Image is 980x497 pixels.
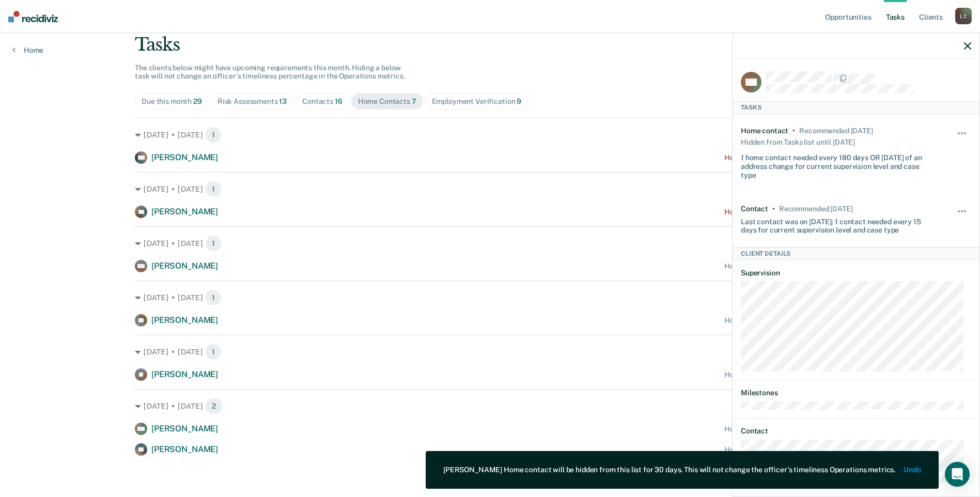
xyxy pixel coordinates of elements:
[135,289,845,306] div: [DATE] • [DATE]
[733,101,979,114] div: Tasks
[151,315,218,325] span: [PERSON_NAME]
[955,8,972,24] div: L C
[904,465,921,474] button: Undo
[724,370,845,379] div: Home contact recommended [DATE]
[135,344,845,360] div: [DATE] • [DATE]
[193,97,202,105] span: 29
[217,97,287,106] div: Risk Assessments
[724,425,845,433] div: Home contact recommended [DATE]
[741,149,933,179] div: 1 home contact needed every 180 days OR [DATE] of an address change for current supervision level...
[142,97,202,106] div: Due this month
[724,445,845,454] div: Home contact recommended [DATE]
[724,316,845,325] div: Home contact recommended [DATE]
[205,181,222,197] span: 1
[443,465,895,474] div: [PERSON_NAME] Home contact will be hidden from this list for 30 days. This will not change the of...
[302,97,343,106] div: Contacts
[724,208,845,216] div: Home contact recommended [DATE]
[741,205,768,213] div: Contact
[135,235,845,252] div: [DATE] • [DATE]
[335,97,343,105] span: 16
[741,269,971,277] dt: Supervision
[205,127,222,143] span: 1
[151,444,218,454] span: [PERSON_NAME]
[279,97,287,105] span: 13
[792,127,795,135] div: •
[12,45,43,55] a: Home
[412,97,416,105] span: 7
[135,127,845,143] div: [DATE] • [DATE]
[724,262,845,271] div: Home contact recommended [DATE]
[205,398,223,414] span: 2
[517,97,521,105] span: 9
[135,398,845,414] div: [DATE] • [DATE]
[799,127,873,135] div: Recommended 14 days ago
[135,181,845,197] div: [DATE] • [DATE]
[945,462,970,487] div: Open Intercom Messenger
[741,213,933,235] div: Last contact was on [DATE]; 1 contact needed every 15 days for current supervision level and case...
[151,369,218,379] span: [PERSON_NAME]
[151,261,218,271] span: [PERSON_NAME]
[151,152,218,162] span: [PERSON_NAME]
[135,64,405,81] span: The clients below might have upcoming requirements this month. Hiding a below task will not chang...
[205,289,222,306] span: 1
[151,207,218,216] span: [PERSON_NAME]
[733,247,979,260] div: Client Details
[432,97,522,106] div: Employment Verification
[151,424,218,433] span: [PERSON_NAME]
[741,389,971,397] dt: Milestones
[741,427,971,436] dt: Contact
[772,205,775,213] div: •
[358,97,416,106] div: Home Contacts
[779,205,852,213] div: Recommended in 13 days
[135,34,845,55] div: Tasks
[205,344,222,360] span: 1
[741,135,855,149] div: Hidden from Tasks list until [DATE]
[741,127,788,135] div: Home contact
[8,11,58,22] img: Recidiviz
[205,235,222,252] span: 1
[724,153,845,162] div: Home contact recommended [DATE]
